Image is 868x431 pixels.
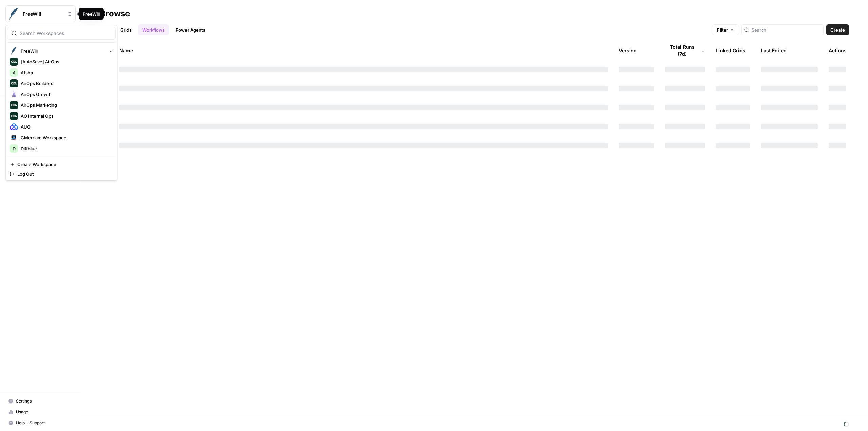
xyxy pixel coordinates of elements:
span: Diffblue [21,145,110,152]
button: Create [826,24,849,35]
span: FreeWill [21,47,104,54]
a: Settings [5,396,76,407]
img: CMerriam Workspace Logo [10,134,18,142]
span: Create Workspace [17,161,110,168]
div: Last Edited [761,41,787,60]
a: Create Workspace [7,160,116,169]
div: Name [119,41,608,60]
img: FreeWill Logo [10,47,18,55]
img: AO Internal Ops Logo [10,112,18,120]
img: [AutoSave] AirOps Logo [10,58,18,66]
div: Linked Grids [716,41,745,60]
img: AirOps Builders Logo [10,79,18,87]
button: Filter [713,24,738,35]
input: Search Workspaces [20,30,111,37]
span: AirOps Growth [21,91,110,98]
span: Log Out [17,171,110,177]
a: Usage [5,407,76,417]
img: AirOps Growth Logo [10,90,18,98]
input: Search [752,26,821,33]
span: Help + Support [16,420,73,426]
span: CMerriam Workspace [21,134,110,141]
div: Workspace: FreeWill [5,25,117,180]
img: AUQ Logo [10,123,18,131]
div: Total Runs (7d) [665,41,705,60]
span: Settings [16,398,73,404]
span: A [13,69,16,76]
a: Power Agents [172,24,210,35]
span: AUQ [21,123,110,130]
span: Filter [717,26,728,33]
a: Grids [116,24,136,35]
span: Create [830,26,845,33]
div: Version [619,41,637,60]
a: Workflows [138,24,169,35]
span: AO Internal Ops [21,113,110,119]
a: Log Out [7,169,116,179]
span: AirOps Marketing [21,102,110,109]
img: AirOps Marketing Logo [10,101,18,109]
span: Afsha [21,69,110,76]
span: Usage [16,409,73,415]
span: [AutoSave] AirOps [21,58,110,65]
button: Help + Support [5,417,76,428]
div: Actions [829,41,847,60]
span: FreeWill [23,11,64,17]
a: All [100,24,114,35]
img: FreeWill Logo [8,8,20,20]
div: Browse [100,8,130,19]
span: D [13,145,16,152]
span: AirOps Builders [21,80,110,87]
button: Workspace: FreeWill [5,5,76,22]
